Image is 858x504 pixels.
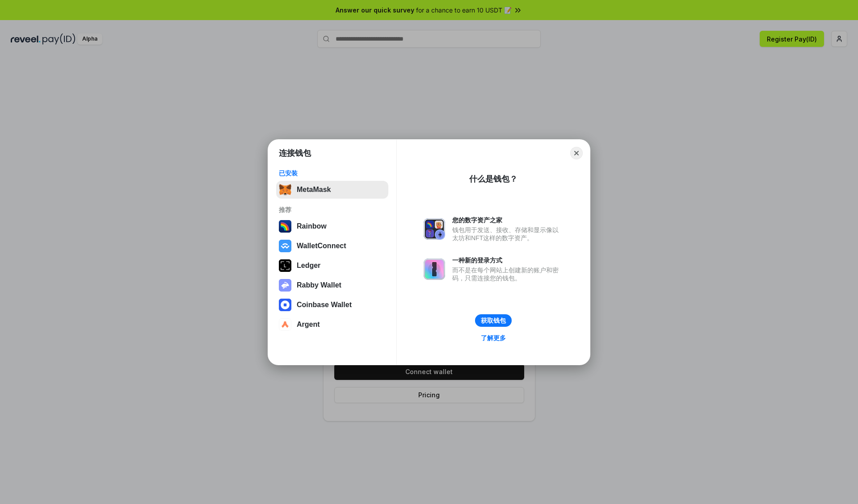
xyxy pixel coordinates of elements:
[297,321,320,329] div: Argent
[279,220,291,233] img: svg+xml,%3Csvg%20width%3D%22120%22%20height%3D%22120%22%20viewBox%3D%220%200%20120%20120%22%20fil...
[481,334,506,342] div: 了解更多
[570,147,583,159] button: Close
[452,266,563,282] div: 而不是在每个网站上创建新的账户和密码，只需连接您的钱包。
[279,318,291,331] img: svg+xml,%3Csvg%20width%3D%2228%22%20height%3D%2228%22%20viewBox%3D%220%200%2028%2028%22%20fill%3D...
[279,240,291,252] img: svg+xml,%3Csvg%20width%3D%2228%22%20height%3D%2228%22%20viewBox%3D%220%200%2028%2028%22%20fill%3D...
[276,316,388,333] button: Argent
[276,257,388,275] button: Ledger
[452,256,563,264] div: 一种新的登录方式
[297,242,346,250] div: WalletConnect
[297,186,331,194] div: MetaMask
[276,276,388,294] button: Rabby Wallet
[475,314,512,327] button: 获取钱包
[297,222,327,230] div: Rainbow
[279,299,291,311] img: svg+xml,%3Csvg%20width%3D%2228%22%20height%3D%2228%22%20viewBox%3D%220%200%2028%2028%22%20fill%3D...
[469,174,517,184] div: 什么是钱包？
[475,332,511,344] a: 了解更多
[297,301,352,309] div: Coinbase Wallet
[452,216,563,224] div: 您的数字资产之家
[424,218,445,240] img: svg+xml,%3Csvg%20xmlns%3D%22http%3A%2F%2Fwww.w3.org%2F2000%2Fsvg%22%20fill%3D%22none%22%20viewBox...
[279,259,291,272] img: svg+xml,%3Csvg%20xmlns%3D%22http%3A%2F%2Fwww.w3.org%2F2000%2Fsvg%22%20width%3D%2228%22%20height%3...
[279,148,311,158] h1: 连接钱包
[452,226,563,242] div: 钱包用于发送、接收、存储和显示像以太坊和NFT这样的数字资产。
[279,279,291,292] img: svg+xml,%3Csvg%20xmlns%3D%22http%3A%2F%2Fwww.w3.org%2F2000%2Fsvg%22%20fill%3D%22none%22%20viewBox...
[276,181,388,199] button: MetaMask
[297,281,341,289] div: Rabby Wallet
[424,258,445,280] img: svg+xml,%3Csvg%20xmlns%3D%22http%3A%2F%2Fwww.w3.org%2F2000%2Fsvg%22%20fill%3D%22none%22%20viewBox...
[279,206,386,214] div: 推荐
[297,262,320,270] div: Ledger
[481,317,506,325] div: 获取钱包
[276,296,388,314] button: Coinbase Wallet
[279,169,386,177] div: 已安装
[276,217,388,235] button: Rainbow
[276,237,388,255] button: WalletConnect
[279,183,291,196] img: svg+xml,%3Csvg%20fill%3D%22none%22%20height%3D%2233%22%20viewBox%3D%220%200%2035%2033%22%20width%...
